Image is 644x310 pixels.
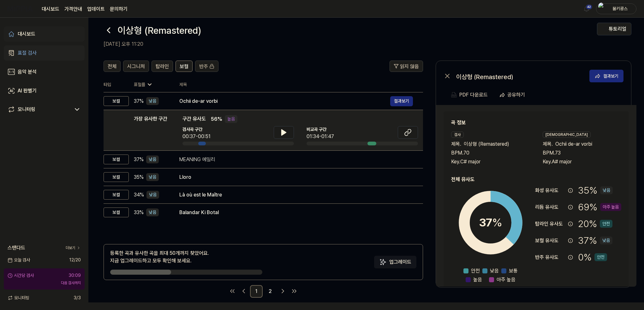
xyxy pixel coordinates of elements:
a: 더보기 [66,245,81,251]
span: 33 % [134,209,144,216]
a: 곡 정보검사제목.이상형 (Remastered)BPM.70Key.C# major[DEMOGRAPHIC_DATA]제목.Ochii de-ar vorbiBPM.73Key.A# maj... [436,105,636,287]
img: PDF Download [451,92,457,98]
div: 반주 유사도 [535,254,565,261]
div: 69 % [578,200,621,214]
button: 공유하기 [497,89,530,101]
div: 20 % [578,217,612,231]
span: 12 / 20 [69,257,81,263]
div: Lloro [179,173,413,181]
span: 37 % [134,156,144,163]
div: 음악 분석 [18,68,37,76]
div: 공유하기 [507,91,525,99]
span: 시그니처 [127,63,145,70]
a: Go to last page [289,286,299,296]
div: 낮음 [600,186,613,194]
a: 문의하기 [110,5,128,13]
span: 탑라인 [156,63,169,70]
div: 붐키콩스 [608,5,632,12]
button: 전체 [104,61,121,72]
div: [DEMOGRAPHIC_DATA] [543,132,591,138]
a: Go to previous page [239,286,249,296]
a: Sparkles업그레이드 [374,261,416,267]
div: 결과보기 [603,73,618,79]
button: 가격안내 [64,5,82,13]
a: 2 [264,285,277,298]
div: 보컬 [104,208,129,217]
div: 0 % [578,250,607,264]
span: 56 % [211,115,222,123]
span: 제목 . [451,140,461,148]
span: 이상형 (Remastered) [464,140,509,148]
span: 37 % [134,97,144,105]
div: 탑라인 유사도 [535,220,565,228]
h2: [DATE] 오후 11:20 [104,40,597,48]
div: Balandar Ki Botal [179,209,413,216]
button: 튜토리얼 [597,23,631,35]
button: 결과보기 [390,96,413,106]
div: Key. A# major [543,158,622,166]
div: AI 판별기 [18,87,37,95]
span: 안전 [471,267,480,275]
div: 42 [586,4,592,9]
span: 전체 [108,63,116,70]
div: 이상형 (Remastered) [456,72,582,80]
div: 낮음 [146,97,159,105]
div: 등록한 곡과 유사한 곡을 최대 50개까지 찾았어요. 지금 업그레이드하고 모두 확인해 보세요. [110,249,209,265]
button: 보컬 [176,61,193,72]
div: 표절 검사 [18,49,37,57]
nav: pagination [104,285,423,298]
span: 제목 . [543,140,553,148]
div: 낮음 [600,237,612,244]
div: MEANING 에일리 [179,156,413,163]
div: 시간당 검사 [8,272,34,279]
div: 보컬 [104,172,129,182]
span: 읽지 않음 [400,63,419,70]
div: 화성 유사도 [535,187,565,194]
a: 표절 검사 [4,45,85,61]
img: profile [598,3,606,15]
div: 안전 [594,253,607,261]
button: 결과보기 [589,70,623,82]
span: Ochii de-ar vorbi [555,140,592,148]
h2: 곡 정보 [451,119,621,126]
div: 보컬 [104,190,129,200]
div: 보컬 유사도 [535,237,565,244]
span: 높음 [473,276,482,284]
button: 알림42 [581,4,592,14]
span: 3 / 3 [74,295,81,301]
button: 업그레이드 [374,256,416,268]
span: 아주 높음 [497,276,516,284]
span: 반주 [199,63,208,70]
button: profile붐키콩스 [596,3,636,14]
div: Là où est le Maître [179,191,413,199]
a: 업데이트 [87,5,105,13]
button: 읽지 않음 [390,61,423,72]
div: 리듬 유사도 [535,203,565,211]
a: AI 판별기 [4,83,85,98]
a: 1 [250,285,263,298]
a: Go to first page [227,286,237,296]
div: 아주 높음 [600,203,621,211]
h2: 전체 유사도 [451,176,621,183]
div: BPM. 70 [451,149,530,157]
div: 표절률 [134,81,169,88]
span: 35 % [134,173,144,181]
div: 모니터링 [18,106,35,113]
div: PDF 다운로드 [459,91,488,99]
th: 제목 [179,77,423,92]
a: 대시보드 [4,26,85,42]
div: 검사 [451,132,464,138]
div: Key. C# major [451,158,530,166]
a: 음악 분석 [4,64,85,79]
span: 스탠다드 [8,244,25,252]
img: Sparkles [379,258,387,266]
button: 시그니처 [123,61,149,72]
span: 보통 [509,267,518,275]
h1: 이상형 (Remastered) [117,23,201,38]
button: 반주 [195,61,218,72]
span: 모니터링 [8,295,29,301]
button: PDF 다운로드 [450,89,489,101]
span: 검사곡 구간 [182,126,211,133]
